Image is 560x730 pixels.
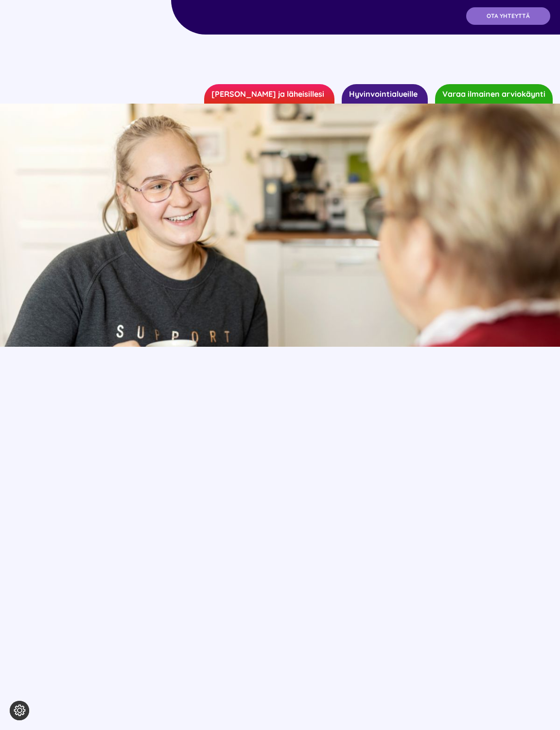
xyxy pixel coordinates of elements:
button: Evästeasetukset [10,701,29,720]
a: OTA YHTEYTTÄ [466,7,550,25]
a: Varaa ilmainen arviokäynti [435,84,553,104]
a: [PERSON_NAME] ja läheisillesi [204,84,334,104]
a: Hyvinvointialueille [342,84,428,104]
span: OTA YHTEYTTÄ [487,13,530,19]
